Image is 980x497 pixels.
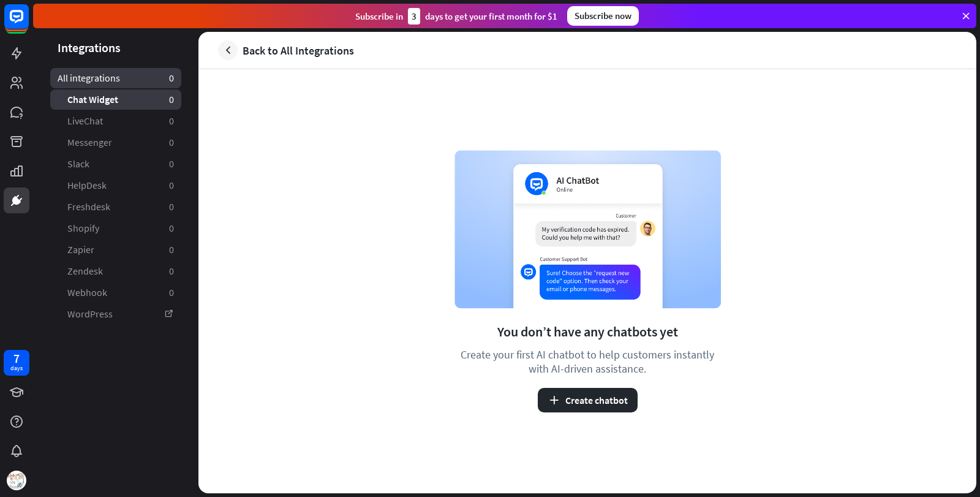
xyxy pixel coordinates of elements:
aside: 0 [169,179,174,192]
button: Create chatbot [538,388,638,412]
span: Back to All Integrations [243,44,354,58]
div: You don’t have any chatbots yet [497,323,678,340]
span: Chat Widget [67,93,118,106]
aside: 0 [169,286,174,299]
a: HelpDesk 0 [50,175,181,195]
aside: 0 [169,157,174,170]
div: Subscribe in days to get your first month for $1 [355,8,557,25]
aside: 0 [169,93,174,106]
a: Shopify 0 [50,218,181,238]
button: Open LiveChat chat widget [10,5,47,42]
header: Integrations [33,39,198,56]
a: All integrations 0 [50,68,181,88]
span: LiveChat [67,115,103,127]
img: chatbot example image [454,150,721,308]
div: days [10,364,23,373]
a: Messenger 0 [50,132,181,153]
a: Slack 0 [50,154,181,174]
a: Zendesk 0 [50,261,181,281]
a: 7 days [4,350,29,376]
span: All integrations [58,72,120,85]
aside: 0 [169,222,174,235]
div: Create your first AI chatbot to help customers instantly with AI-driven assistance. [454,347,721,376]
a: LiveChat 0 [50,111,181,131]
span: Webhook [67,286,107,299]
aside: 0 [169,243,174,256]
aside: 0 [169,115,174,127]
span: Messenger [67,136,112,149]
div: 3 [408,8,420,25]
span: HelpDesk [67,179,107,192]
a: Zapier 0 [50,240,181,260]
div: Subscribe now [567,6,639,26]
aside: 0 [169,200,174,213]
aside: 0 [169,136,174,149]
aside: 0 [169,265,174,278]
aside: 0 [169,72,174,85]
div: 7 [13,353,20,364]
a: Freshdesk 0 [50,197,181,217]
span: Zapier [67,243,94,256]
span: Zendesk [67,265,103,278]
a: WordPress [50,304,181,324]
a: Webhook 0 [50,283,181,303]
span: Freshdesk [67,200,110,213]
a: Back to All Integrations [218,40,354,60]
span: Slack [67,157,89,170]
span: Shopify [67,222,99,235]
